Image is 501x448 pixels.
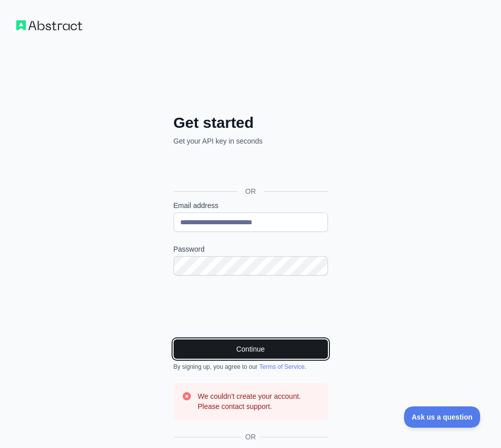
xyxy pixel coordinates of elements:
h2: Get started [174,114,328,132]
label: Email address [174,200,328,211]
a: Terms of Service [259,363,305,370]
h3: We couldn't create your account. Please contact support. [198,391,320,411]
span: OR [237,186,264,196]
div: By signing up, you agree to our . [174,363,328,371]
button: Continue [174,339,328,359]
span: OR [241,432,260,442]
p: Get your API key in seconds [174,136,328,146]
iframe: Toggle Customer Support [404,406,481,428]
img: Workflow [16,20,82,30]
iframe: reCAPTCHA [174,288,328,327]
label: Password [174,244,328,254]
iframe: Sign in with Google Button [169,157,331,180]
